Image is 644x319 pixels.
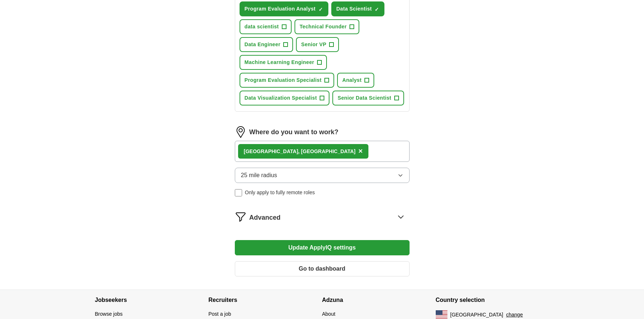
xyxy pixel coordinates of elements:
button: Program Evaluation Specialist [240,73,335,88]
button: Program Evaluation Analyst✓ [240,1,328,16]
button: Data Engineer [240,37,293,52]
button: Update ApplyIQ settings [235,240,410,255]
span: data scientist [245,23,279,31]
button: data scientist [240,19,292,34]
span: Program Evaluation Analyst [245,5,316,13]
button: Senior VP [296,37,339,52]
button: Data Visualization Specialist [240,91,330,105]
span: Data Engineer [245,41,281,48]
button: Go to dashboard [235,261,410,276]
span: 25 mile radius [241,171,277,180]
h4: Country selection [436,290,549,310]
span: Analyst [342,76,361,84]
span: Only apply to fully remote roles [245,189,315,196]
span: Technical Founder [300,23,347,31]
span: Program Evaluation Specialist [245,76,322,84]
a: About [322,311,336,317]
label: Where do you want to work? [249,127,339,137]
img: location.png [235,126,246,138]
button: change [506,311,523,319]
div: [GEOGRAPHIC_DATA], [GEOGRAPHIC_DATA] [244,148,356,155]
span: Machine Learning Engineer [245,59,315,66]
a: Post a job [209,311,231,317]
button: Technical Founder [295,19,359,34]
span: Senior Data Scientist [337,94,391,102]
button: Data Scientist✓ [331,1,385,16]
span: Senior VP [301,41,326,48]
span: × [358,147,363,155]
span: ✓ [375,7,379,12]
input: Only apply to fully remote roles [235,189,242,196]
button: Machine Learning Engineer [240,55,327,70]
button: 25 mile radius [235,168,410,183]
span: Data Visualization Specialist [245,94,317,102]
span: [GEOGRAPHIC_DATA] [450,311,503,319]
span: ✓ [319,7,323,12]
img: US flag [436,310,447,319]
span: Data Scientist [336,5,372,13]
a: Browse jobs [95,311,123,317]
img: filter [235,211,246,223]
span: Advanced [249,213,281,223]
button: × [358,146,363,157]
button: Senior Data Scientist [332,91,404,105]
button: Analyst [337,73,374,88]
